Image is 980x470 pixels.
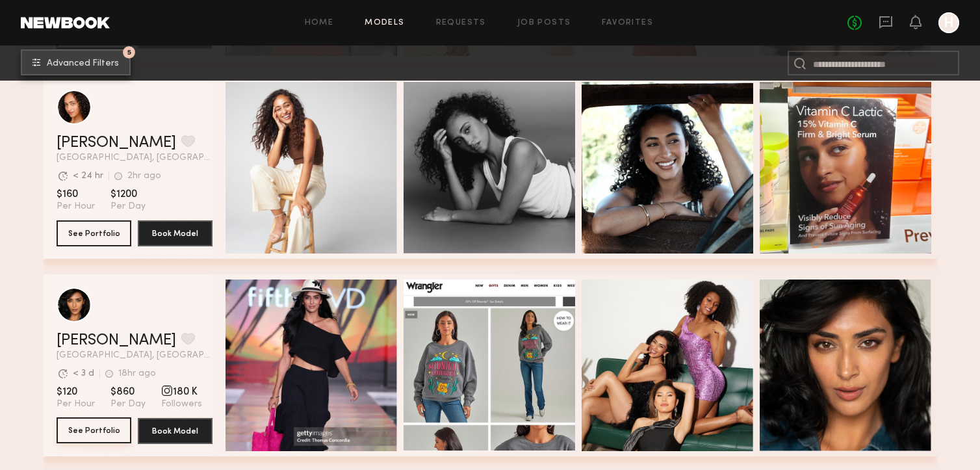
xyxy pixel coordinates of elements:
[73,369,94,378] div: < 3 d
[57,220,131,246] button: See Portfolio
[517,19,571,27] a: Job Posts
[110,188,146,201] span: $1200
[57,385,95,398] span: $120
[138,418,213,444] button: Book Model
[57,418,131,444] a: See Portfolio
[118,369,156,378] div: 18hr ago
[110,385,146,398] span: $860
[110,201,146,213] span: Per Day
[57,135,176,151] a: [PERSON_NAME]
[47,59,119,68] span: Advanced Filters
[127,49,131,55] span: 5
[57,351,213,360] span: [GEOGRAPHIC_DATA], [GEOGRAPHIC_DATA]
[365,19,404,27] a: Models
[436,19,486,27] a: Requests
[110,398,146,410] span: Per Day
[305,19,334,27] a: Home
[57,153,213,163] span: [GEOGRAPHIC_DATA], [GEOGRAPHIC_DATA]
[161,385,202,398] span: 180 K
[57,188,95,201] span: $160
[161,398,202,410] span: Followers
[57,201,95,213] span: Per Hour
[57,333,176,348] a: [PERSON_NAME]
[127,172,161,181] div: 2hr ago
[602,19,653,27] a: Favorites
[21,49,131,75] button: 5Advanced Filters
[57,417,131,443] button: See Portfolio
[138,220,213,246] button: Book Model
[938,12,959,33] a: H
[57,398,95,410] span: Per Hour
[73,172,103,181] div: < 24 hr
